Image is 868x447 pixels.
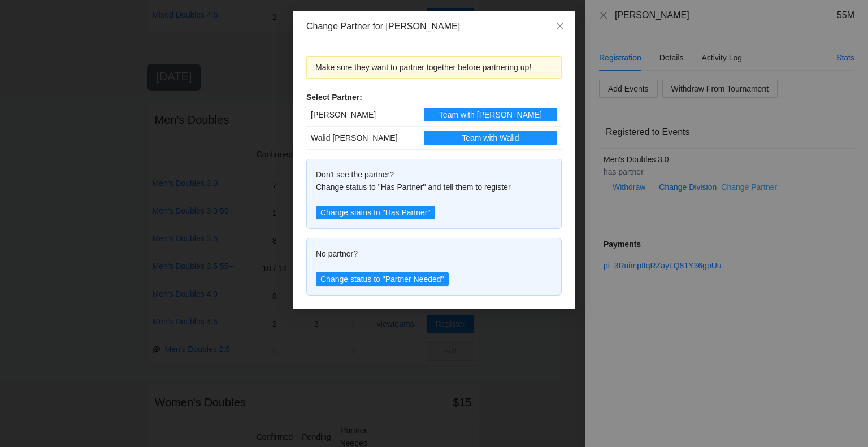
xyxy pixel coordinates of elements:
[462,132,519,144] span: Team with Walid
[555,21,565,31] span: close
[320,273,444,285] span: Change status to "Partner Needed"
[306,91,562,103] div: Select Partner:
[545,11,575,42] button: Close
[424,131,557,145] button: Team with Walid
[315,61,553,73] div: Make sure they want to partner together before partnering up!
[316,272,449,286] button: Change status to "Partner Needed"
[316,248,552,260] div: No partner?
[320,206,430,219] span: Change status to "Has Partner"
[306,20,562,33] div: Change Partner for [PERSON_NAME]
[316,206,435,219] button: Change status to "Has Partner"
[316,181,552,193] div: Change status to "Has Partner" and tell them to register
[316,168,552,181] div: Don't see the partner?
[306,127,419,150] td: Walid [PERSON_NAME]
[306,103,419,127] td: [PERSON_NAME]
[439,109,542,121] span: Team with [PERSON_NAME]
[424,108,557,121] button: Team with [PERSON_NAME]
